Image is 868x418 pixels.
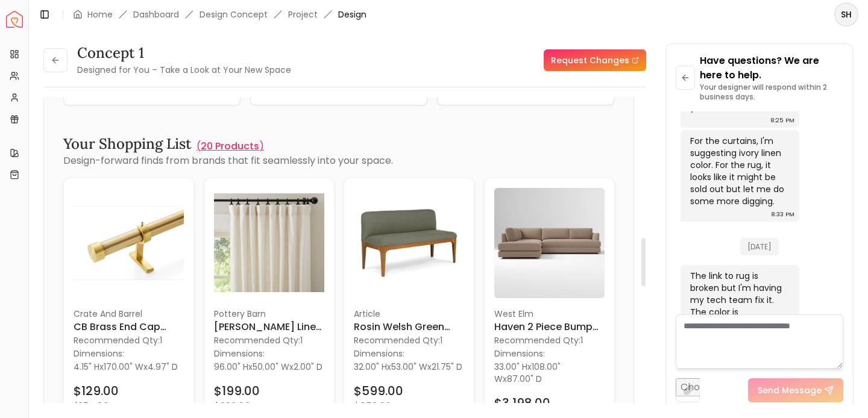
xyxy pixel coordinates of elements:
[354,334,464,346] p: Recommended Qty: 1
[494,361,527,373] span: 33.00" H
[74,399,109,414] p: $154.80
[700,54,843,83] p: Have questions? We are here to help.
[354,308,464,320] p: Article
[354,320,464,334] h6: Rosin Welsh Green Armless Banquette
[544,49,646,71] a: Request Changes
[354,346,404,361] p: Dimensions:
[214,308,324,320] p: Pottery Barn
[214,346,265,361] p: Dimensions:
[77,43,291,63] h3: concept 1
[214,320,324,334] h6: [PERSON_NAME] Linen Blackout Curtain-50"x96"
[690,270,787,330] div: The link to rug is broken but I'm having my tech team fix it. The color is Natural/Ivory/Brown
[256,401,287,413] p: 17% Off
[740,238,779,255] span: [DATE]
[63,154,614,168] p: Design-forward finds from brands that fit seamlessly into your space.
[133,8,179,20] a: Dashboard
[201,139,259,154] p: 20 Products
[354,382,403,399] h4: $599.00
[396,401,425,413] p: 9% Off
[494,188,605,298] img: Haven 2 Piece Bumper Left Chaise Sectional image
[494,346,545,361] p: Dimensions:
[214,188,324,298] img: Emery Linen Blackout Curtain-50"x96" image
[494,395,550,411] h4: $3,198.00
[214,361,322,373] p: x x
[432,361,462,373] span: 21.75" D
[74,308,184,320] p: Crate And Barrel
[77,64,291,76] small: Designed for You – Take a Look at Your New Space
[835,4,857,25] span: SH
[391,361,427,373] span: 53.00" W
[214,334,324,346] p: Recommended Qty: 1
[74,382,119,399] h4: $129.00
[104,361,143,373] span: 170.00" W
[494,361,605,385] p: x x
[494,334,605,346] p: Recommended Qty: 1
[74,346,124,361] p: Dimensions:
[74,334,184,346] p: Recommended Qty: 1
[148,361,178,373] span: 4.97" D
[253,361,289,373] span: 50.00" W
[294,361,322,373] span: 2.00" D
[494,308,605,320] p: West Elm
[63,134,192,154] h3: Your Shopping List
[73,8,366,20] nav: breadcrumb
[494,361,561,385] span: 108.00" W
[834,2,858,27] button: SH
[354,188,464,298] img: Rosin Welsh Green Armless Banquette image
[770,114,794,126] div: 8:25 PM
[214,382,260,399] h4: $199.00
[354,399,391,414] p: $659.00
[114,401,145,413] p: 17% Off
[354,361,462,373] p: x x
[214,399,251,414] p: $238.80
[214,361,248,373] span: 96.00" H
[87,8,113,20] a: Home
[338,8,366,20] span: Design
[288,8,318,20] a: Project
[507,373,542,385] span: 87.00" D
[700,83,843,102] p: Your designer will respond within 2 business days.
[197,139,264,154] a: (20 Products )
[74,361,178,373] p: x x
[200,8,268,20] li: Design Concept
[6,11,23,28] a: Spacejoy
[354,361,387,373] span: 32.00" H
[74,361,99,373] span: 4.15" H
[74,188,184,298] img: CB Brass End Cap Finial and Curtain Rod Set 170" image
[74,320,184,334] h6: CB Brass End Cap Finial and Curtain Rod Set 170"
[494,320,605,334] h6: Haven 2 Piece Bumper Left Chaise Sectional
[6,11,23,28] img: Spacejoy Logo
[771,208,794,220] div: 8:33 PM
[690,135,787,207] div: For the curtains, I'm suggesting ivory linen color. For the rug, it looks like it might be sold o...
